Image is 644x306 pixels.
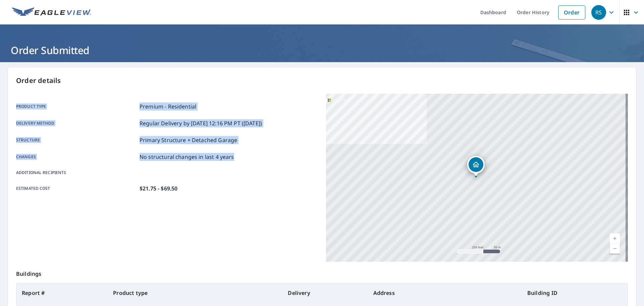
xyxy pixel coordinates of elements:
p: Estimated cost [16,184,137,192]
div: Dropped pin, building 1, Residential property, 5575 Rialto Way Cumming, GA 30040 [467,156,485,177]
div: RS [591,5,606,20]
p: Primary Structure + Detached Garage [140,136,237,144]
p: Structure [16,136,137,144]
p: Delivery method [16,119,137,127]
th: Building ID [522,283,628,302]
p: Product type [16,102,137,111]
p: Order details [16,76,628,86]
p: $21.75 - $69.50 [140,184,177,192]
th: Report # [16,283,108,302]
a: Order [558,5,585,19]
p: Additional recipients [16,170,137,176]
a: Current Level 17, Zoom Out [610,244,620,254]
th: Delivery [282,283,368,302]
img: EV Logo [12,7,91,17]
p: Regular Delivery by [DATE] 12:16 PM PT ([DATE]) [140,119,262,127]
a: Current Level 17, Zoom In [610,233,620,244]
h1: Order Submitted [8,43,636,57]
p: No structural changes in last 4 years [140,153,234,161]
p: Premium - Residential [140,102,196,111]
p: Buildings [16,262,628,283]
p: Changes [16,153,137,161]
th: Address [368,283,522,302]
th: Product type [108,283,282,302]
